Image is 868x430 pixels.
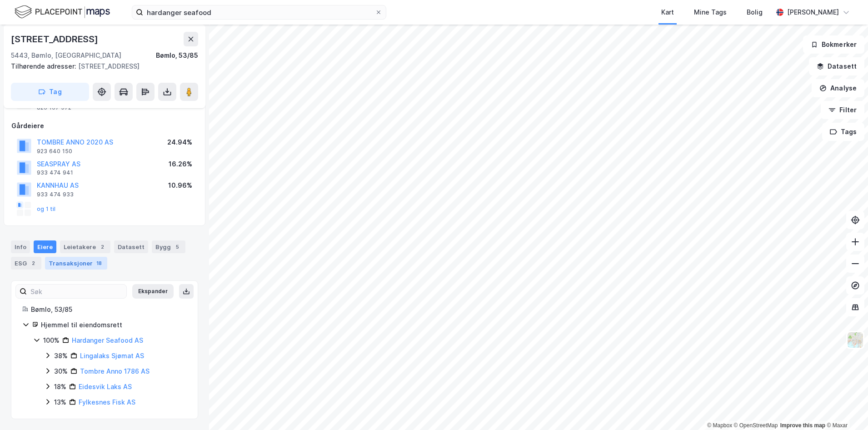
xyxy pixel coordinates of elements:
div: Kontrollprogram for chat [823,386,868,430]
div: Info [11,240,30,253]
div: 10.96% [168,180,192,191]
div: Transaksjoner [45,257,107,270]
div: Bømlo, 53/85 [156,50,198,61]
div: Bømlo, 53/85 [31,304,187,315]
div: Bygg [152,240,185,253]
div: ESG [11,257,41,270]
button: Ekspander [132,284,174,299]
div: 5443, Bømlo, [GEOGRAPHIC_DATA] [11,50,121,61]
button: Datasett [809,57,864,75]
div: 2 [29,259,38,268]
a: OpenStreetMap [734,422,778,429]
div: 18 [95,259,104,268]
div: Eiere [34,240,56,253]
div: Gårdeiere [11,120,198,131]
span: Tilhørende adresser: [11,62,78,70]
div: 16.26% [169,159,192,170]
div: 24.94% [167,137,192,148]
a: Improve this map [780,422,825,429]
a: Eidesvik Laks AS [79,383,132,390]
div: [PERSON_NAME] [787,7,839,18]
button: Filter [821,101,864,119]
div: 18% [54,381,66,392]
a: Fylkesnes Fisk AS [79,398,135,406]
button: Bokmerker [803,35,864,54]
div: 923 640 150 [37,148,72,155]
img: Z [847,331,864,349]
div: Kart [661,7,674,18]
iframe: Chat Widget [823,386,868,430]
button: Tags [822,123,864,141]
div: 933 474 933 [37,191,74,198]
div: 5 [173,242,182,251]
a: Mapbox [707,422,732,429]
div: Leietakere [60,240,110,253]
img: logo.f888ab2527a4732fd821a326f86c7f29.svg [15,4,110,20]
div: Bolig [747,7,763,18]
div: [STREET_ADDRESS] [11,32,100,46]
button: Tag [11,83,89,101]
div: 13% [54,397,66,408]
input: Søk på adresse, matrikkel, gårdeiere, leietakere eller personer [143,5,375,19]
div: 30% [54,366,68,377]
div: 38% [54,350,68,361]
div: 100% [43,335,60,346]
div: [STREET_ADDRESS] [11,61,191,72]
div: Hjemmel til eiendomsrett [41,320,187,330]
div: Mine Tags [694,7,727,18]
div: Datasett [114,240,148,253]
button: Analyse [812,79,864,97]
input: Søk [27,285,126,298]
a: Tombre Anno 1786 AS [80,367,150,375]
a: Hardanger Seafood AS [72,336,143,344]
div: 933 474 941 [37,169,73,176]
a: Lingalaks Sjømat AS [80,352,144,360]
div: 2 [98,242,107,251]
